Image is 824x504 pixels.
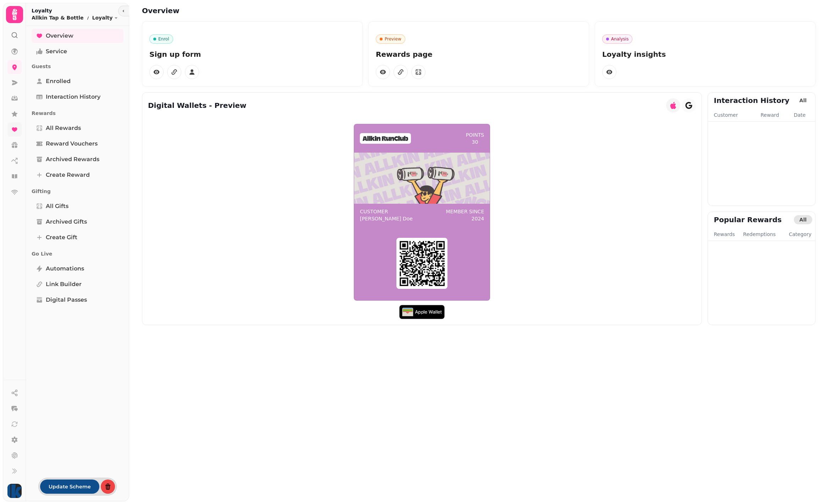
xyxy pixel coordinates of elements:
[32,293,123,307] a: Digital Passes
[794,96,812,105] button: All
[46,77,71,86] span: Enrolled
[46,32,73,40] span: Overview
[385,36,401,42] p: Preview
[794,215,812,224] button: All
[360,208,413,215] p: Customer
[800,98,807,103] span: All
[32,14,118,21] nav: breadcrumb
[611,36,628,42] p: Analysis
[376,49,582,59] p: Rewards page
[446,208,484,215] p: Member since
[602,49,808,59] p: Loyalty insights
[472,138,478,146] p: 30
[466,131,484,138] p: points
[360,215,413,222] p: [PERSON_NAME] Doe
[714,215,781,225] h2: Popular Rewards
[46,171,90,179] span: Create reward
[32,74,123,88] a: Enrolled
[32,107,123,120] p: Rewards
[708,230,743,241] th: Rewards
[32,121,123,135] a: All Rewards
[46,280,82,289] span: Link Builder
[7,484,22,498] img: User avatar
[92,14,119,21] button: Loyalty
[32,90,123,104] a: Interaction History
[32,277,123,291] a: Link Builder
[363,136,408,141] img: header
[46,124,81,132] span: All Rewards
[32,44,123,59] a: Service
[46,218,87,226] span: Archived Gifts
[32,185,123,198] p: Gifting
[32,60,123,73] p: Guests
[32,29,123,43] a: Overview
[32,230,123,245] a: Create Gift
[800,217,807,222] span: All
[26,26,129,478] nav: Tabs
[46,139,98,148] span: Reward Vouchers
[46,47,67,56] span: Service
[785,230,815,241] th: Category
[40,480,99,494] button: Update Scheme
[46,202,68,210] span: All Gifts
[32,168,123,182] a: Create reward
[399,305,445,319] img: apple wallet
[32,199,123,213] a: All Gifts
[142,6,278,16] h2: Overview
[32,247,123,260] p: Go Live
[46,233,77,242] span: Create Gift
[32,215,123,229] a: Archived Gifts
[32,7,118,14] h2: Loyalty
[32,137,123,151] a: Reward Vouchers
[399,241,445,286] img: qr-code.png
[46,296,87,304] span: Digital Passes
[49,484,91,489] span: Update Scheme
[708,111,760,122] th: Customer
[46,264,84,273] span: Automations
[32,14,84,21] p: Allkin Tap & Bottle
[793,111,815,122] th: Date
[32,262,123,276] a: Automations
[760,111,793,122] th: Reward
[46,155,99,164] span: Archived Rewards
[149,49,355,59] p: Sign up form
[714,95,789,105] h2: Interaction History
[148,100,246,110] h2: Digital Wallets - Preview
[743,230,785,241] th: Redemptions
[32,152,123,166] a: Archived Rewards
[158,36,169,42] p: Enrol
[46,93,100,101] span: Interaction History
[472,215,484,222] p: 2024
[6,484,23,498] button: User avatar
